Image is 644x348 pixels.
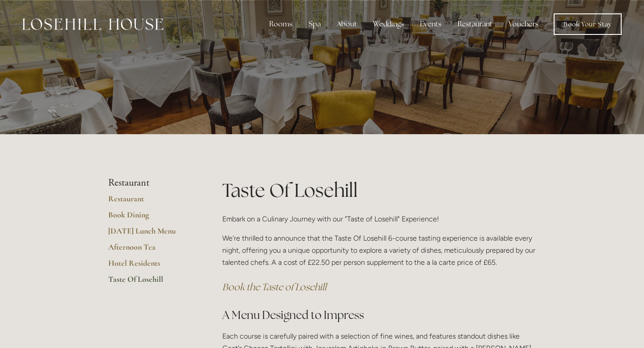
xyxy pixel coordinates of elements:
[262,15,300,33] div: Rooms
[413,15,449,33] div: Events
[108,242,194,258] a: Afternoon Tea
[330,15,364,33] div: About
[222,232,536,269] p: We're thrilled to announce that the Taste Of Losehill 6-course tasting experience is available ev...
[222,177,536,204] h1: Taste Of Losehill
[554,13,622,35] a: Book Your Stay
[366,15,411,33] div: Weddings
[22,18,163,30] img: Losehill House
[108,274,194,290] a: Taste Of Losehill
[450,15,500,33] div: Restaurant
[108,226,194,242] a: [DATE] Lunch Menu
[222,281,326,293] a: Book the Taste of Losehill
[108,210,194,226] a: Book Dining
[501,15,546,33] a: Vouchers
[108,194,194,210] a: Restaurant
[222,307,536,323] h2: A Menu Designed to Impress
[222,213,536,225] p: Embark on a Culinary Journey with our "Taste of Losehill" Experience!
[108,258,194,274] a: Hotel Residents
[108,177,194,189] li: Restaurant
[301,15,328,33] div: Spa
